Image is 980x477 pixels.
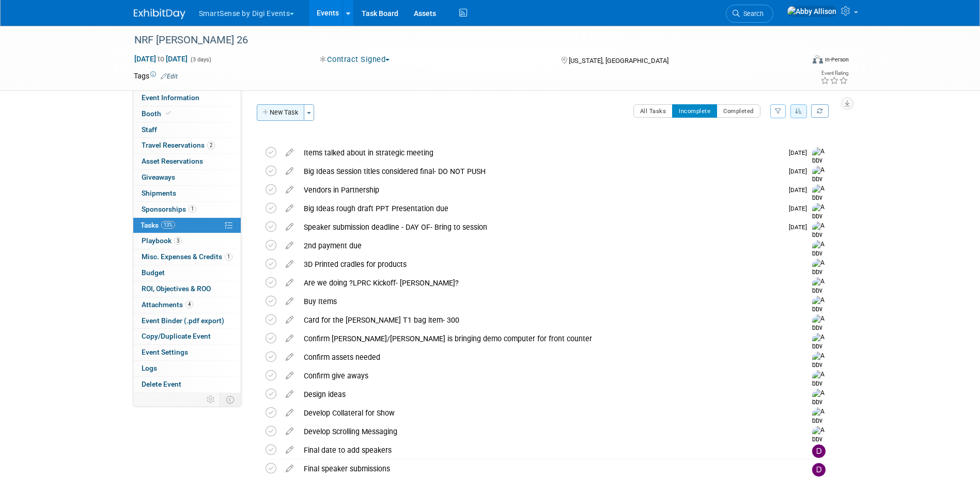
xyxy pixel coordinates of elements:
span: 3 [174,237,182,245]
span: 1 [189,205,196,213]
a: ROI, Objectives & ROO [133,281,241,297]
div: Design ideas [299,386,791,403]
span: Giveaways [142,173,175,181]
a: Booth [133,106,241,122]
a: Asset Reservations [133,154,241,169]
a: Shipments [133,186,241,201]
a: edit [281,278,299,288]
a: Refresh [811,104,829,118]
span: ROI, Objectives & ROO [142,284,211,293]
a: edit [281,427,299,436]
img: Abby Allison [812,147,828,184]
div: Buy Items [299,293,791,310]
div: Are we doing ?LPRC Kickoff- [PERSON_NAME]? [299,274,791,292]
a: edit [281,204,299,213]
img: Dan Tiernan [812,444,826,458]
img: Abby Allison [812,389,828,425]
a: Giveaways [133,170,241,185]
a: edit [281,390,299,399]
a: edit [281,167,299,176]
span: Travel Reservations [142,141,215,149]
span: to [156,55,166,63]
span: Search [740,10,764,18]
a: Copy/Duplicate Event [133,329,241,344]
span: [DATE] [789,168,812,175]
img: Abby Allison [812,184,828,221]
a: Misc. Expenses & Credits1 [133,249,241,265]
div: Confirm [PERSON_NAME]/[PERSON_NAME] is bringing demo computer for front counter [299,330,791,347]
img: Abby Allison [812,259,828,295]
a: Delete Event [133,377,241,392]
div: Event Rating [820,71,848,76]
a: Attachments4 [133,297,241,313]
span: Tasks [141,221,175,229]
div: 3D Printed cradles for products [299,256,791,273]
span: Delete Event [142,380,181,388]
span: [US_STATE], [GEOGRAPHIC_DATA] [569,57,668,65]
a: Event Settings [133,345,241,360]
a: Sponsorships1 [133,202,241,217]
img: Abby Allison [787,6,837,17]
td: Toggle Event Tabs [220,393,241,406]
a: edit [281,222,299,232]
img: Abby Allison [812,277,828,314]
span: Playbook [142,236,182,245]
a: edit [281,371,299,380]
span: 1 [225,253,232,261]
div: Confirm assets needed [299,348,791,366]
div: 2nd payment due [299,237,791,255]
a: edit [281,464,299,473]
a: edit [281,334,299,343]
img: Abby Allison [812,203,828,240]
a: edit [281,260,299,269]
span: Sponsorships [142,205,196,213]
span: Staff [142,125,157,134]
a: edit [281,408,299,418]
div: Develop Scrolling Messaging [299,423,791,440]
a: edit [281,148,299,157]
span: [DATE] [789,224,812,231]
div: Speaker submission deadline - DAY OF- Bring to session [299,218,783,236]
img: Abby Allison [812,221,828,258]
span: Copy/Duplicate Event [142,332,211,340]
span: Shipments [142,189,176,197]
img: Abby Allison [812,296,828,332]
img: ExhibitDay [134,9,185,19]
a: edit [281,315,299,325]
div: Big Ideas rough draft PPT Presentation due [299,200,783,217]
span: (3 days) [190,56,211,63]
span: Event Settings [142,348,188,356]
img: Abby Allison [812,426,828,463]
td: Personalize Event Tab Strip [202,393,220,406]
a: Logs [133,361,241,376]
a: Budget [133,265,241,281]
div: Develop Collateral for Show [299,404,791,422]
button: Completed [717,104,760,118]
a: edit [281,185,299,195]
td: Tags [134,71,178,81]
div: Card for the [PERSON_NAME] T1 bag item- 300 [299,311,791,329]
div: Confirm give aways [299,367,791,385]
button: Contract Signed [316,54,394,65]
span: [DATE] [DATE] [134,54,188,63]
a: Travel Reservations2 [133,138,241,153]
a: Edit [161,73,178,80]
i: Booth reservation complete [166,110,171,116]
span: [DATE] [789,205,812,212]
span: [DATE] [789,149,812,156]
img: Abby Allison [812,370,828,407]
img: Format-Inperson.png [813,55,823,63]
div: Event Format [743,54,849,69]
div: Items talked about in strategic meeting [299,144,783,162]
button: New Task [257,104,304,121]
img: Abby Allison [812,166,828,202]
span: 13% [161,221,175,229]
span: Attachments [142,300,193,309]
a: Staff [133,122,241,138]
a: Event Binder (.pdf export) [133,313,241,329]
a: edit [281,297,299,306]
a: Tasks13% [133,218,241,233]
img: Abby Allison [812,352,828,388]
span: Booth [142,109,173,118]
a: edit [281,353,299,362]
